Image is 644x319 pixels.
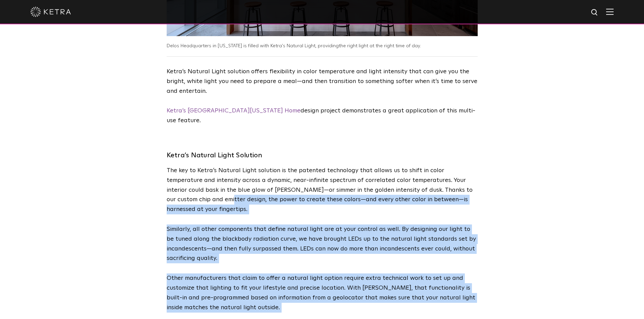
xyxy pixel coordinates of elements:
img: search icon [591,8,599,17]
p: Ketra’s Natural Light solution offers flexibility in color temperature and light intensity that c... [167,67,478,96]
p: Other manufacturers that claim to offer a natural light option require extra technical work to se... [167,273,478,312]
span: the right light at the right time of day. [339,44,421,48]
a: Ketra’s [GEOGRAPHIC_DATA][US_STATE] Home [167,108,301,114]
img: Hamburger%20Nav.svg [606,8,614,15]
p: Delos Headquarters in [US_STATE] is filled with Ketra's Natural Light, providing [167,43,440,50]
h3: Ketra’s Natural Light Solution [167,149,478,161]
p: Similarly, all other components that define natural light are at your control as well. By designi... [167,224,478,263]
p: design project demonstrates a great application of this multi-use feature. [167,106,478,126]
img: ketra-logo-2019-white [30,7,71,17]
p: The key to Ketra’s Natural Light solution is the patented technology that allows us to shift in c... [167,166,478,214]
